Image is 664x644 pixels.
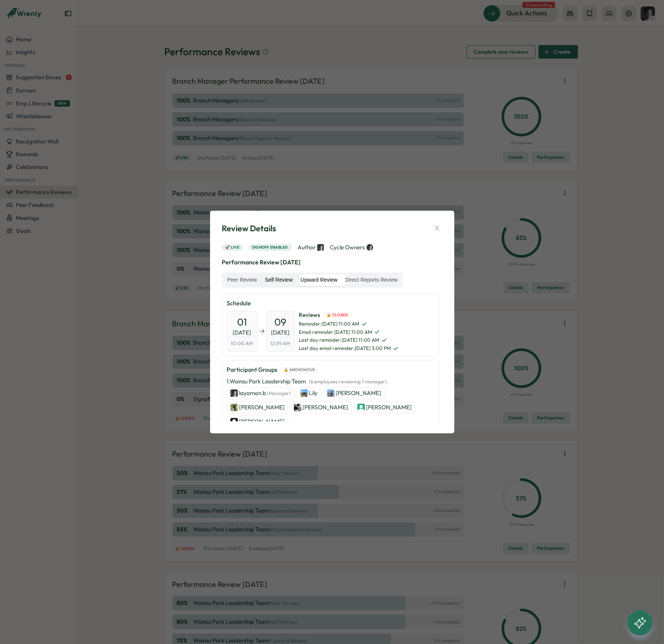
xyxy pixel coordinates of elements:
span: Review Details [222,223,277,234]
img: Linda [294,404,301,411]
p: Performance Review [DATE] [222,258,442,267]
span: 12:59 AM [271,340,290,347]
span: Signoff enabled [252,244,288,250]
a: Linda[PERSON_NAME] [290,401,352,413]
p: [PERSON_NAME] [303,403,348,412]
span: Reminder : [DATE] 11:00 AM [299,321,399,327]
span: 🔒 Closed [327,312,348,318]
span: Email reminder : [DATE] 11:00 AM [299,329,399,336]
p: 1 . Wairau Park Leadership Team [227,377,387,386]
img: Mollie Gymer [327,389,334,397]
label: Upward Review [297,274,341,286]
a: Michaela millen[PERSON_NAME] [227,401,288,413]
label: Self Review [261,274,296,286]
span: Cycle Owners [330,243,373,252]
span: 🔒 Anonymous [284,367,315,373]
img: layamon.b [317,244,324,251]
p: [PERSON_NAME] [239,418,285,426]
p: Participant Groups [227,365,278,374]
img: Danielle [357,404,365,411]
img: layamon.b [230,389,238,397]
p: Lily [309,389,318,397]
p: [PERSON_NAME] [239,403,285,412]
span: 09 [274,315,286,329]
span: Author [298,243,324,252]
a: Jessica Jowsey[PERSON_NAME] [227,416,288,428]
a: Danielle[PERSON_NAME] [354,401,415,413]
label: Direct Reports Review [342,274,401,286]
img: Lily [300,389,308,397]
span: Last day reminder : [DATE] 11:00 AM [299,337,399,344]
p: [PERSON_NAME] [336,389,381,397]
p: Schedule [227,299,434,308]
a: Mollie Gymer[PERSON_NAME] [324,387,385,399]
span: 10:00 AM [231,340,253,347]
span: (Manager) [268,390,291,396]
span: [DATE] [233,329,251,337]
label: Peer Review [224,274,261,286]
span: 🚀 Live [225,244,240,250]
a: layamon.blayamon.b (Manager) [227,387,295,399]
p: [PERSON_NAME] [366,403,412,412]
span: ( 6 employees reviewing 1 manager ) [309,379,387,385]
span: Reviews [299,311,399,319]
a: LilyLily [297,387,321,399]
span: [DATE] [271,329,290,337]
img: layamon.b [366,244,373,251]
span: 01 [237,315,247,329]
img: Jessica Jowsey [230,418,238,425]
img: Michaela millen [230,404,238,411]
p: layamon.b [239,389,291,397]
span: Last day email reminder : [DATE] 3:00 PM [299,345,399,352]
